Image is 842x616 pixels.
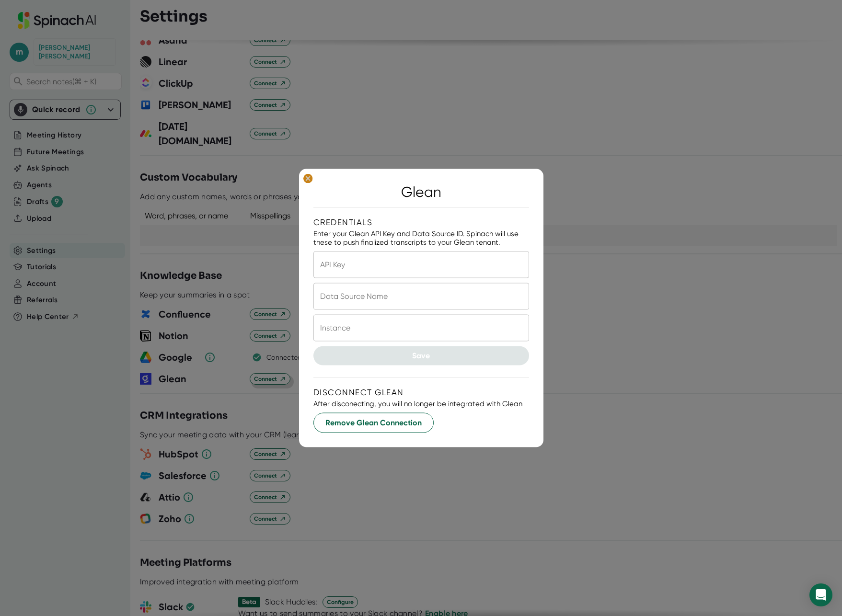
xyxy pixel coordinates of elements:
div: Disconnect Glean [313,388,529,397]
div: Glean [401,183,441,200]
button: Save [313,346,529,365]
button: Remove Glean Connection [313,413,434,433]
div: Credentials [313,217,529,227]
div: Enter your Glean API Key and Data Source ID. Spinach will use these to push finalized transcripts... [313,229,529,247]
div: After disconecting, you will no longer be integrated with Glean [313,399,529,408]
span: Remove Glean Connection [325,417,422,429]
div: Open Intercom Messenger [809,583,832,606]
span: Save [412,351,430,360]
